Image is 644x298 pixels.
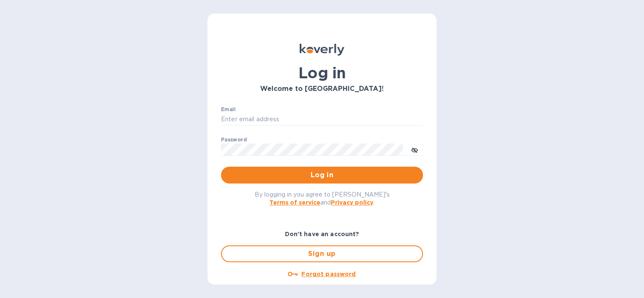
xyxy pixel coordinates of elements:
button: toggle password visibility [406,141,423,158]
h3: Welcome to [GEOGRAPHIC_DATA]! [221,85,423,93]
h1: Log in [221,64,423,82]
button: Sign up [221,245,423,262]
label: Password [221,137,247,142]
a: Privacy policy [331,199,373,206]
img: Koverly [300,44,344,56]
u: Forgot password [301,271,356,277]
input: Enter email address [221,113,423,126]
span: Log in [228,170,416,180]
label: Email [221,107,236,112]
b: Don't have an account? [285,231,359,237]
span: By logging in you agree to [PERSON_NAME]'s and . [255,191,390,206]
span: Sign up [229,249,415,259]
a: Terms of service [269,199,320,206]
button: Log in [221,167,423,184]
